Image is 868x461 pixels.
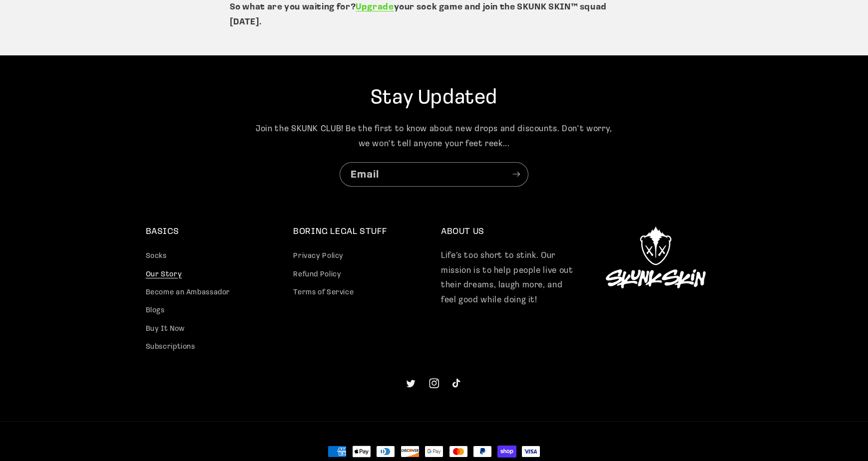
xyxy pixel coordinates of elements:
p: Life’s too short to stink. Our mission is to help people live out their dreams, laugh more, and f... [441,248,575,307]
a: Subscriptions [146,338,195,356]
strong: your sock game and join the SKUNK SKIN™ squad [DATE]. [230,3,607,26]
a: Become an Ambassador [146,284,231,302]
h2: ABOUT US [441,227,575,238]
button: Subscribe [505,162,528,187]
h2: BORING LEGAL STUFF [293,227,427,238]
h2: Stay Updated [47,85,821,111]
a: Our Story [146,265,182,283]
a: Upgrade [356,3,394,11]
a: Terms of Service [293,284,354,302]
a: Blogs [146,302,165,320]
a: Socks [146,250,167,265]
a: Buy It Now [146,320,185,338]
h2: BASICS [146,227,280,238]
a: Privacy Policy [293,250,344,265]
img: Skunk Skin Logo [606,227,706,288]
strong: So what are you waiting for? [230,3,356,11]
a: Refund Policy [293,265,341,283]
p: Join the SKUNK CLUB! Be the first to know about new drops and discounts. Don't worry, we won't te... [251,122,618,151]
